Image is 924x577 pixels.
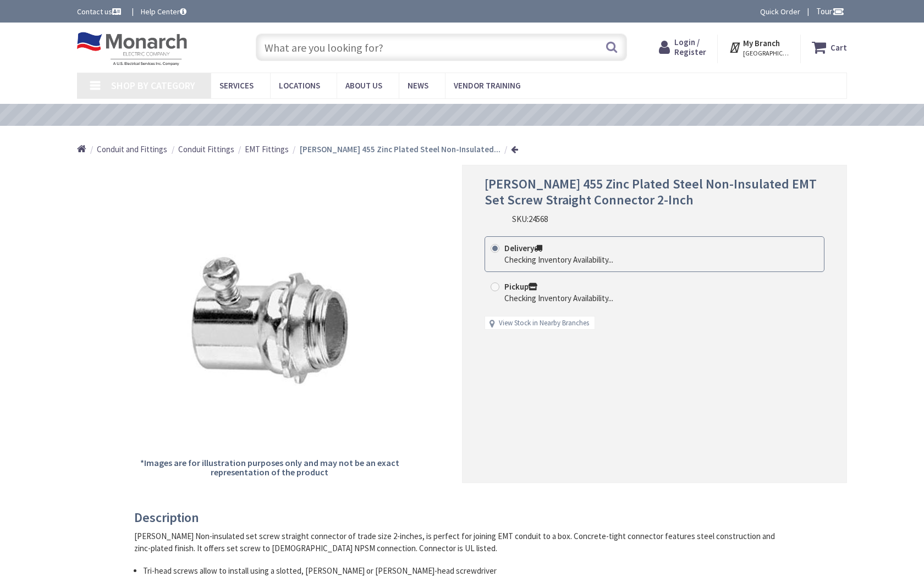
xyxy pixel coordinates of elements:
[816,6,844,16] span: Tour
[831,37,847,57] strong: Cart
[358,109,549,121] a: VIEW OUR VIDEO TRAINING LIBRARY
[345,80,382,91] span: About Us
[139,458,400,478] h5: *Images are for illustration purposes only and may not be an exact representation of the product
[743,38,780,48] strong: My Branch
[812,37,847,57] a: Cart
[504,281,537,292] strong: Pickup
[512,213,548,225] div: SKU:
[219,80,254,91] span: Services
[97,144,167,154] span: Conduit and Fittings
[504,243,542,253] strong: Delivery
[77,32,187,66] img: Monarch Electric Company
[134,511,782,525] h3: Description
[674,37,706,57] span: Login / Register
[77,6,123,17] a: Contact us
[256,34,627,61] input: What are you looking for?
[141,6,186,17] a: Help Center
[143,565,782,576] li: Tri-head screws allow to install using a slotted, [PERSON_NAME] or [PERSON_NAME]-head screwdriver
[178,143,234,155] a: Conduit Fittings
[300,144,501,154] strong: [PERSON_NAME] 455 Zinc Plated Steel Non-Insulated...
[499,318,589,329] a: View Stock in Nearby Branches
[529,214,548,224] span: 24568
[97,143,167,155] a: Conduit and Fittings
[504,254,613,265] div: Checking Inventory Availability...
[729,37,790,57] div: My Branch [GEOGRAPHIC_DATA], [GEOGRAPHIC_DATA]
[504,292,613,304] div: Checking Inventory Availability...
[134,530,782,554] div: [PERSON_NAME] Non-insulated set screw straight connector of trade size 2-inches, is perfect for j...
[187,236,352,401] img: Crouse-Hinds 455 Zinc Plated Steel Non-Insulated EMT Set Screw Straight Connector 2-Inch
[485,175,817,208] span: [PERSON_NAME] 455 Zinc Plated Steel Non-Insulated EMT Set Screw Straight Connector 2-Inch
[178,144,234,154] span: Conduit Fittings
[659,37,706,57] a: Login / Register
[245,143,289,155] a: EMT Fittings
[743,49,790,58] span: [GEOGRAPHIC_DATA], [GEOGRAPHIC_DATA]
[454,80,521,91] span: Vendor Training
[760,6,800,17] a: Quick Order
[408,80,428,91] span: News
[245,144,289,154] span: EMT Fittings
[279,80,320,91] span: Locations
[111,79,195,92] span: Shop By Category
